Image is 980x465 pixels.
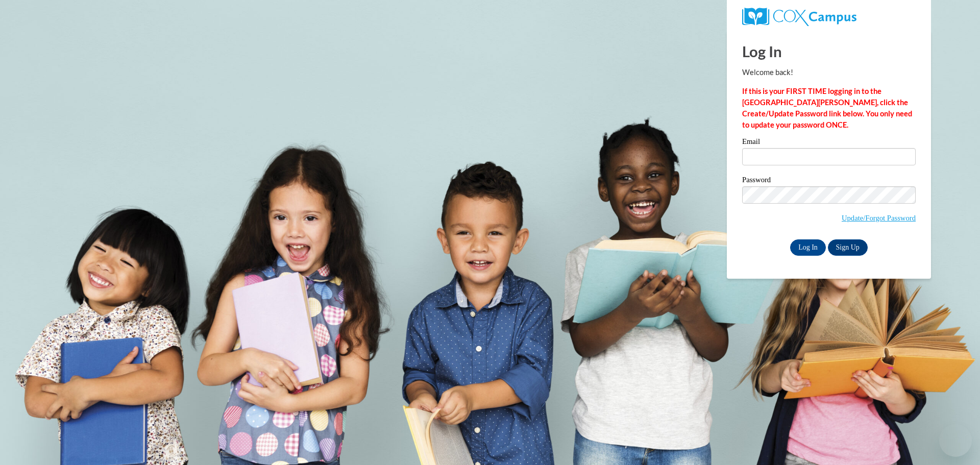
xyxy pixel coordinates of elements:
label: Password [742,176,916,186]
a: COX Campus [742,8,916,26]
iframe: Button to launch messaging window [939,424,972,457]
label: Email [742,138,916,148]
input: Log In [790,239,826,256]
img: COX Campus [742,8,856,26]
h1: Log In [742,41,916,62]
a: Sign Up [828,239,868,256]
strong: If this is your FIRST TIME logging in to the [GEOGRAPHIC_DATA][PERSON_NAME], click the Create/Upd... [742,87,912,129]
a: Update/Forgot Password [842,214,916,222]
p: Welcome back! [742,67,916,78]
